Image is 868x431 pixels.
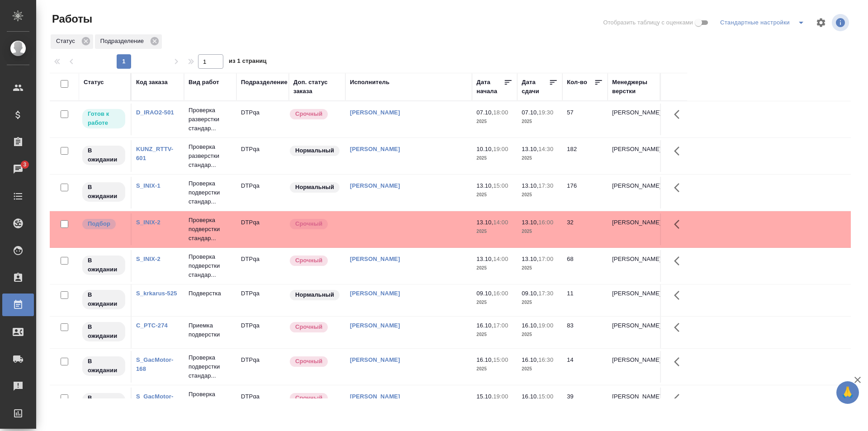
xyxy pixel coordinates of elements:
p: 2025 [522,264,558,273]
span: 🙏 [840,383,855,402]
p: Проверка подверстки стандар... [189,179,232,206]
p: Срочный [295,357,322,366]
div: Исполнитель назначен, приступать к работе пока рано [81,321,126,342]
p: 13.10, [476,182,493,189]
button: Здесь прячутся важные кнопки [669,317,690,338]
td: 14 [562,351,608,383]
p: 19:00 [493,393,508,400]
p: 17:30 [538,290,553,297]
p: [PERSON_NAME] [612,181,656,190]
a: S_GacMotor-168 [136,356,173,372]
a: [PERSON_NAME] [350,109,400,116]
p: [PERSON_NAME] [612,392,656,401]
button: Здесь прячутся важные кнопки [669,351,690,373]
p: 19:30 [538,109,553,116]
p: 16.10, [476,356,493,363]
button: Здесь прячутся важные кнопки [669,284,690,306]
p: Готов к работе [88,109,120,128]
div: Вид работ [189,78,219,87]
p: Проверка подверстки стандар... [189,353,232,380]
span: из 1 страниц [229,56,267,69]
p: 2025 [522,117,558,126]
button: Здесь прячутся важные кнопки [669,177,690,199]
p: В ожидании [88,357,120,375]
p: Подразделение [100,37,147,46]
p: Срочный [295,322,322,332]
div: Дата начала [476,78,504,96]
p: 15:00 [538,393,553,400]
span: Настроить таблицу [810,12,832,33]
p: 19:00 [493,146,508,152]
p: 13.10, [476,219,493,226]
p: 13.10, [476,256,493,262]
p: 07.10, [522,109,538,116]
p: Срочный [295,109,322,118]
p: 2025 [522,298,558,307]
p: 16.10, [476,322,493,329]
p: 17:00 [538,256,553,262]
p: [PERSON_NAME] [612,145,656,154]
div: Исполнитель назначен, приступать к работе пока рано [81,289,126,310]
p: 09.10, [522,290,538,297]
a: 3 [2,158,34,180]
a: S_GacMotor-168 [136,393,173,409]
td: DTPqa [236,317,289,348]
td: DTPqa [236,140,289,172]
a: [PERSON_NAME] [350,393,400,400]
td: 32 [562,213,608,245]
a: S_INIX-1 [136,182,160,189]
a: [PERSON_NAME] [350,356,400,363]
td: 83 [562,317,608,348]
p: 2025 [476,117,513,126]
div: Статус [84,78,104,87]
p: 2025 [522,190,558,199]
p: В ожидании [88,393,120,412]
span: 3 [18,160,32,169]
p: В ожидании [88,290,120,308]
span: Работы [50,12,92,26]
td: 68 [562,250,608,282]
p: Проверка разверстки стандар... [189,106,232,133]
p: Нормальный [295,183,334,192]
td: DTPqa [236,104,289,135]
p: 15:00 [493,182,508,189]
span: Посмотреть информацию [832,14,851,31]
td: DTPqa [236,250,289,282]
button: Здесь прячутся важные кнопки [669,388,690,409]
td: 176 [562,177,608,208]
p: Нормальный [295,146,334,155]
p: 2025 [476,190,513,199]
p: Приемка подверстки [189,321,232,339]
div: Дата сдачи [522,78,549,96]
div: Исполнитель [350,78,390,87]
p: [PERSON_NAME] [612,289,656,298]
td: 39 [562,388,608,419]
p: Срочный [295,256,322,265]
p: 19:00 [538,322,553,329]
p: 2025 [476,264,513,273]
div: Исполнитель может приступить к работе [81,108,126,129]
div: Исполнитель назначен, приступать к работе пока рано [81,392,126,413]
p: [PERSON_NAME] [612,355,656,365]
td: 11 [562,284,608,316]
p: 18:00 [493,109,508,116]
p: 16.10, [522,322,538,329]
button: Здесь прячутся важные кнопки [669,140,690,162]
button: Здесь прячутся важные кнопки [669,213,690,235]
p: Проверка разверстки стандар... [189,142,232,170]
p: 2025 [476,154,513,163]
div: split button [718,15,810,30]
p: 09.10, [476,290,493,297]
p: В ожидании [88,183,120,201]
p: 13.10, [522,182,538,189]
p: 13.10, [522,256,538,262]
div: Подразделение [95,34,162,49]
p: 2025 [476,365,513,374]
p: [PERSON_NAME] [612,218,656,227]
a: [PERSON_NAME] [350,182,400,189]
a: S_INIX-2 [136,256,160,262]
p: 2025 [476,227,513,236]
a: KUNZ_RTTV-601 [136,146,173,161]
p: Срочный [295,393,322,403]
p: Проверка подверстки стандар... [189,390,232,417]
